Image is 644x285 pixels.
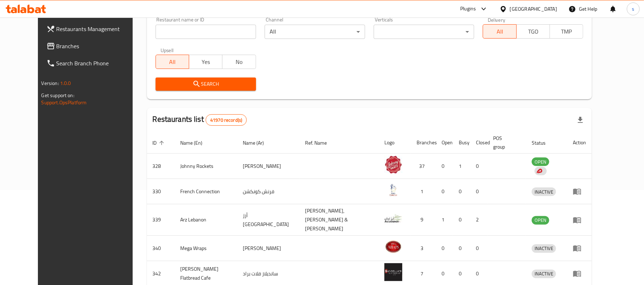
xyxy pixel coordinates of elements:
[532,216,549,224] span: OPEN
[379,132,411,154] th: Logo
[516,24,550,39] button: TGO
[436,132,453,154] th: Open
[374,25,474,39] div: ​
[161,47,174,52] label: Upsell
[488,17,506,22] label: Delivery
[153,114,247,126] h2: Restaurants list
[175,204,237,236] td: Arz Lebanon
[453,154,470,179] td: 1
[550,24,583,39] button: TMP
[532,270,556,278] div: INACTIVE
[147,204,175,236] td: 339
[243,139,273,147] span: Name (Ar)
[436,204,453,236] td: 1
[532,244,556,252] span: INACTIVE
[147,179,175,204] td: 330
[453,132,470,154] th: Busy
[41,79,59,88] span: Version:
[532,139,555,147] span: Status
[265,25,365,39] div: All
[411,154,436,179] td: 37
[175,179,237,204] td: French Connection
[56,25,140,33] span: Restaurants Management
[632,5,634,13] span: s
[192,57,220,67] span: Yes
[56,59,140,67] span: Search Branch Phone
[532,188,556,196] span: INACTIVE
[189,55,222,69] button: Yes
[553,26,580,37] span: TMP
[305,139,336,147] span: Ref. Name
[573,216,586,224] div: Menu
[237,204,299,236] td: أرز [GEOGRAPHIC_DATA]
[384,238,402,256] img: Mega Wraps
[60,79,71,88] span: 1.0.0
[453,204,470,236] td: 0
[225,57,253,67] span: No
[470,204,487,236] td: 2
[436,179,453,204] td: 0
[156,55,189,69] button: All
[56,42,140,50] span: Branches
[483,24,516,39] button: All
[460,5,476,13] div: Plugins
[532,244,556,253] div: INACTIVE
[411,132,436,154] th: Branches
[222,55,256,69] button: No
[493,134,517,151] span: POS group
[486,26,513,37] span: All
[41,37,146,55] a: Branches
[532,270,556,278] span: INACTIVE
[161,80,250,89] span: Search
[41,55,146,72] a: Search Branch Phone
[206,114,247,126] div: Total records count
[536,168,542,174] img: delivery hero logo
[470,154,487,179] td: 0
[147,154,175,179] td: 328
[181,139,212,147] span: Name (En)
[175,154,237,179] td: Johnny Rockets
[532,157,549,166] div: OPEN
[159,57,186,67] span: All
[206,117,246,124] span: 41970 record(s)
[156,25,256,39] input: Search for restaurant name or ID..
[153,139,166,147] span: ID
[520,26,547,37] span: TGO
[384,210,402,227] img: Arz Lebanon
[470,179,487,204] td: 0
[237,179,299,204] td: فرنش كونكشن
[453,179,470,204] td: 0
[384,263,402,281] img: Sandella's Flatbread Cafe
[384,181,402,199] img: French Connection
[156,77,256,91] button: Search
[573,244,586,252] div: Menu
[453,236,470,261] td: 0
[411,236,436,261] td: 3
[510,5,557,13] div: [GEOGRAPHIC_DATA]
[572,111,589,129] div: Export file
[436,236,453,261] td: 0
[411,179,436,204] td: 1
[535,167,547,175] div: Indicates that the vendor menu management has been moved to DH Catalog service
[237,236,299,261] td: [PERSON_NAME]
[470,132,487,154] th: Closed
[41,20,146,37] a: Restaurants Management
[175,236,237,261] td: Mega Wraps
[147,236,175,261] td: 340
[567,132,592,154] th: Action
[299,204,379,236] td: [PERSON_NAME],[PERSON_NAME] & [PERSON_NAME]
[41,98,87,107] a: Support.OpsPlatform
[573,187,586,196] div: Menu
[436,154,453,179] td: 0
[573,269,586,278] div: Menu
[532,158,549,166] span: OPEN
[384,156,402,174] img: Johnny Rockets
[411,204,436,236] td: 9
[41,91,74,100] span: Get support on:
[237,154,299,179] td: [PERSON_NAME]
[470,236,487,261] td: 0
